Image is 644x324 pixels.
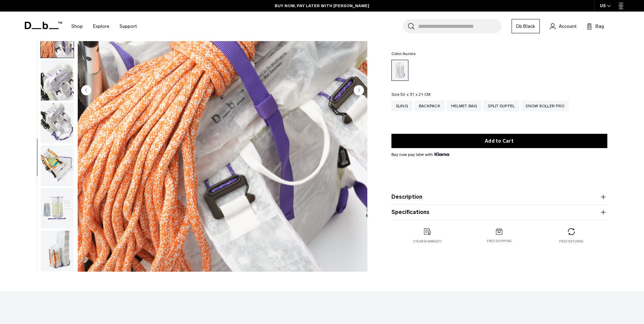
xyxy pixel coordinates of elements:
[391,60,408,81] a: Aurora
[40,102,74,144] button: Weigh_Lighter_Backpack_25L_13.png
[401,92,431,97] span: 52 x 31 x 21 CM
[391,208,607,216] button: Specifications
[391,134,607,148] button: Add to Cart
[559,239,583,244] p: Free returns
[487,239,512,244] p: Free shipping
[391,193,607,201] button: Description
[391,151,449,158] span: Buy now pay later with
[521,101,569,111] a: Snow Roller Pro
[391,101,412,111] a: Sling
[587,22,604,30] button: Bag
[41,231,74,271] img: Weigh_Lighter_Backpack_25L_16.png
[93,14,109,38] a: Explore
[40,59,74,101] button: Weigh_Lighter_Backpack_25L_12.png
[512,19,540,33] a: Db Black
[435,152,449,156] img: {"height" => 20, "alt" => "Klarna"}
[403,51,416,56] span: Aurora
[71,14,83,38] a: Shop
[40,145,74,186] button: Weigh_Lighter_Backpack_25L_14.png
[550,22,576,30] a: Account
[447,101,482,111] a: Helmet Bag
[41,60,74,101] img: Weigh_Lighter_Backpack_25L_12.png
[483,101,519,111] a: Split Duffel
[41,145,74,186] img: Weigh_Lighter_Backpack_25L_14.png
[81,85,91,96] button: Previous slide
[40,188,74,229] button: Weigh_Lighter_Backpack_25L_15.png
[559,23,576,30] span: Account
[66,12,142,41] nav: Main Navigation
[391,92,431,96] legend: Size:
[595,23,604,30] span: Bag
[40,230,74,272] button: Weigh_Lighter_Backpack_25L_16.png
[275,3,369,9] a: BUY NOW, PAY LATER WITH [PERSON_NAME]
[413,239,442,244] p: 2 year warranty
[415,101,445,111] a: Backpack
[391,52,416,56] legend: Color:
[41,188,74,229] img: Weigh_Lighter_Backpack_25L_15.png
[41,103,74,143] img: Weigh_Lighter_Backpack_25L_13.png
[119,14,137,38] a: Support
[354,85,364,96] button: Next slide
